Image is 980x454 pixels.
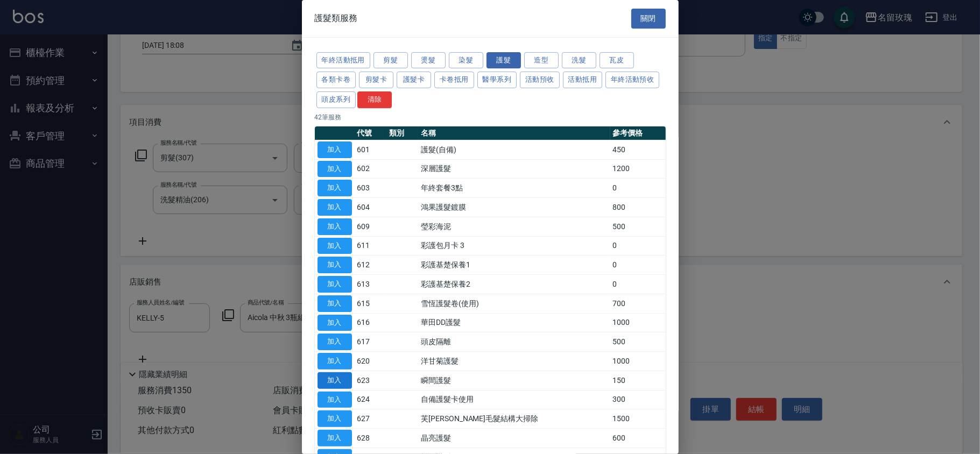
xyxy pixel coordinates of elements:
button: 剪髮 [373,52,408,69]
button: 加入 [318,410,352,427]
button: 加入 [318,141,352,158]
td: 603 [355,179,386,198]
td: 0 [610,179,666,198]
button: 活動預收 [520,72,560,88]
button: 加入 [318,353,352,370]
td: 616 [355,313,386,332]
button: 加入 [318,238,352,254]
td: 洋甘菊護髮 [418,352,610,371]
span: 護髮類服務 [315,13,358,24]
td: 0 [610,256,666,275]
td: 609 [355,217,386,236]
td: 615 [355,294,386,313]
td: 620 [355,352,386,371]
button: 年終活動抵用 [316,52,370,69]
td: 護髮(自備) [418,140,610,159]
button: 剪髮卡 [359,72,393,88]
button: 各類卡卷 [316,72,356,88]
button: 加入 [318,315,352,331]
td: 晶亮護髮 [418,429,610,448]
button: 清除 [357,91,392,108]
td: 800 [610,198,666,217]
td: 雪恆護髮卷(使用) [418,294,610,313]
td: 602 [355,159,386,179]
button: 卡卷抵用 [434,72,474,88]
button: 護髮卡 [397,72,431,88]
p: 42 筆服務 [315,112,666,122]
td: 623 [355,371,386,390]
td: 彩護基楚保養2 [418,275,610,294]
button: 頭皮系列 [316,91,356,108]
td: 鴻果護髮鍍膜 [418,198,610,217]
td: 華田DD護髮 [418,313,610,332]
button: 燙髮 [411,52,446,69]
button: 加入 [318,372,352,389]
button: 加入 [318,430,352,446]
td: 601 [355,140,386,159]
td: 604 [355,198,386,217]
td: 0 [610,275,666,294]
td: 450 [610,140,666,159]
button: 加入 [318,295,352,312]
button: 活動抵用 [563,72,603,88]
td: 彩護基楚保養1 [418,256,610,275]
button: 加入 [318,334,352,350]
td: 1000 [610,313,666,332]
td: 300 [610,390,666,409]
button: 加入 [318,257,352,273]
td: 年終套餐3點 [418,179,610,198]
th: 類別 [386,126,418,140]
button: 加入 [318,392,352,408]
td: 瞬間護髮 [418,371,610,390]
td: 500 [610,332,666,352]
td: 500 [610,217,666,236]
button: 年終活動預收 [605,72,659,88]
td: 彩護包月卡 3 [418,236,610,256]
button: 加入 [318,180,352,196]
button: 加入 [318,276,352,293]
button: 護髮 [487,52,521,69]
td: 深層護髮 [418,159,610,179]
td: 611 [355,236,386,256]
td: 700 [610,294,666,313]
td: 627 [355,409,386,429]
button: 洗髮 [562,52,596,69]
button: 加入 [318,161,352,178]
th: 代號 [355,126,386,140]
td: 1200 [610,159,666,179]
td: 612 [355,256,386,275]
td: 1500 [610,409,666,429]
button: 關閉 [631,9,666,29]
th: 參考價格 [610,126,666,140]
button: 染髮 [449,52,483,69]
td: 芙[PERSON_NAME]毛髮結構大掃除 [418,409,610,429]
button: 加入 [318,199,352,216]
td: 628 [355,429,386,448]
th: 名稱 [418,126,610,140]
td: 0 [610,236,666,256]
td: 頭皮隔離 [418,332,610,352]
td: 1000 [610,352,666,371]
td: 瑩彩海泥 [418,217,610,236]
button: 造型 [524,52,559,69]
button: 加入 [318,218,352,235]
td: 自備護髮卡使用 [418,390,610,409]
td: 617 [355,332,386,352]
td: 624 [355,390,386,409]
td: 613 [355,275,386,294]
td: 600 [610,429,666,448]
button: 醫學系列 [477,72,517,88]
button: 瓦皮 [600,52,634,69]
td: 150 [610,371,666,390]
